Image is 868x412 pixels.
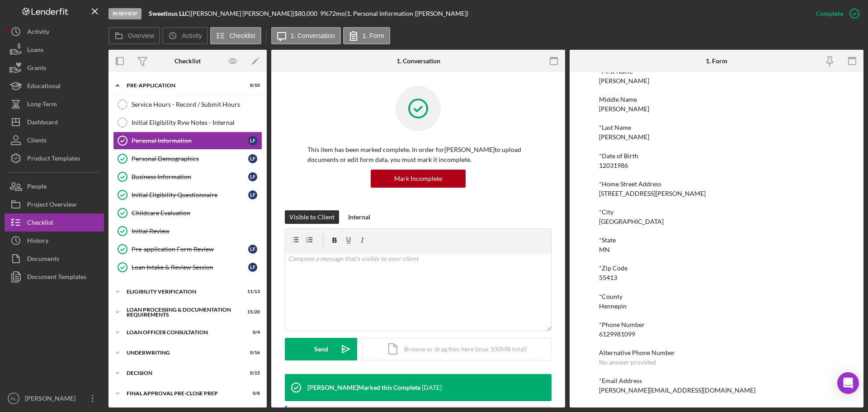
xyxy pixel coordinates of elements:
[599,152,834,160] div: *Date of Birth
[27,232,48,252] div: History
[343,27,390,44] button: 1. Form
[113,240,262,258] a: Pre-application Form ReviewLF
[837,372,859,394] div: Open Intercom Messenger
[132,137,248,144] div: Personal Information
[5,389,104,407] button: RL[PERSON_NAME]
[132,101,262,108] div: Service Hours - Record / Submit Hours
[371,170,466,188] button: Mark Incomplete
[230,32,255,39] label: Checklist
[127,330,237,335] div: Loan Officer Consultation
[127,350,237,355] div: Underwriting
[132,173,248,180] div: Business Information
[285,338,357,360] button: Send
[210,27,261,44] button: Checklist
[394,170,442,188] div: Mark Incomplete
[599,237,834,244] div: *State
[27,213,53,234] div: Checklist
[248,154,257,163] div: L F
[113,150,262,168] a: Personal DemographicsLF
[5,250,104,268] button: Documents
[113,204,262,222] a: Childcare Evaluation
[599,246,610,253] div: MN
[807,5,863,23] button: Complete
[5,41,104,59] button: Loans
[599,331,635,338] div: 6129981099
[599,180,834,188] div: *Home Street Address
[248,136,257,145] div: L F
[5,77,104,95] button: Educational
[285,210,339,224] button: Visible to Client
[344,210,375,224] button: Internal
[599,96,834,103] div: Middle Name
[113,132,262,150] a: Personal InformationLF
[5,131,104,149] button: Clients
[599,208,834,216] div: *City
[244,83,260,88] div: 8 / 10
[422,384,442,391] time: 2025-06-26 20:40
[27,95,57,115] div: Long-Term
[248,245,257,254] div: L F
[27,41,43,61] div: Loans
[599,77,649,85] div: [PERSON_NAME]
[599,265,834,272] div: *Zip Code
[289,210,335,224] div: Visible to Client
[162,27,208,44] button: Activity
[27,131,47,152] div: Clients
[11,396,17,401] text: RL
[5,149,104,167] button: Product Templates
[706,57,727,65] div: 1. Form
[127,370,237,376] div: Decision
[5,213,104,232] button: Checklist
[599,190,706,197] div: [STREET_ADDRESS][PERSON_NAME]
[314,338,328,360] div: Send
[27,113,58,133] div: Dashboard
[27,77,61,97] div: Educational
[5,195,104,213] button: Project Overview
[599,274,617,281] div: 55413
[329,10,345,17] div: 72 mo
[599,359,656,366] div: No answer provided
[175,57,201,65] div: Checklist
[108,27,160,44] button: Overview
[149,10,191,17] div: |
[363,32,384,39] label: 1. Form
[132,155,248,162] div: Personal Demographics
[5,113,104,131] a: Dashboard
[27,195,76,216] div: Project Overview
[5,95,104,113] button: Long-Term
[113,222,262,240] a: Initial Review
[5,59,104,77] button: Grants
[191,10,294,17] div: [PERSON_NAME] [PERSON_NAME] |
[320,10,329,17] div: 9 %
[816,5,843,23] div: Complete
[5,177,104,195] button: People
[5,23,104,41] a: Activity
[132,227,262,235] div: Initial Review
[27,149,80,170] div: Product Templates
[27,23,49,43] div: Activity
[244,309,260,315] div: 15 / 20
[244,350,260,355] div: 0 / 16
[132,209,262,217] div: Childcare Evaluation
[132,119,262,126] div: Initial Eligibility Rvw Notes - Internal
[132,191,248,199] div: Initial Eligibility Questionnaire
[307,384,420,391] div: [PERSON_NAME] Marked this Complete
[5,232,104,250] button: History
[248,263,257,272] div: L F
[599,105,649,113] div: [PERSON_NAME]
[244,370,260,376] div: 0 / 15
[27,250,59,270] div: Documents
[248,190,257,199] div: L F
[113,258,262,276] a: Loan Intake & Review SessionLF
[599,387,755,394] div: [PERSON_NAME][EMAIL_ADDRESS][DOMAIN_NAME]
[5,268,104,286] button: Document Templates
